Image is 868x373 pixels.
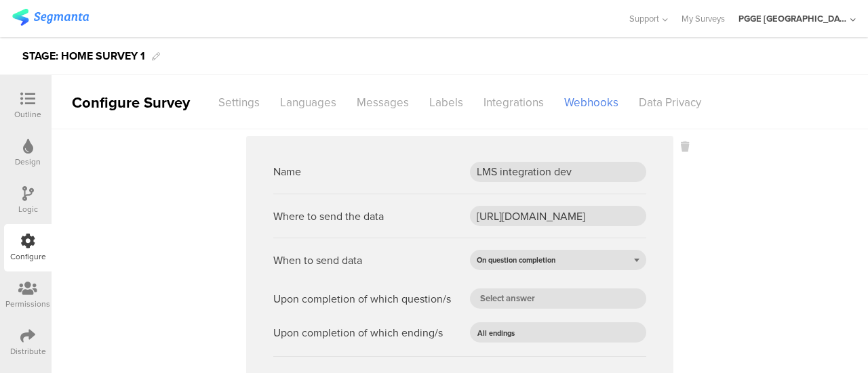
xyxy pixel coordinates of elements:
[14,108,41,120] div: Outline
[470,288,646,309] input: Select answer
[273,209,384,224] div: Where to send the data
[273,291,451,307] div: Upon completion of which question/s
[477,255,555,265] span: On question completion
[273,325,443,341] div: Upon completion of which ending/s
[52,91,208,114] div: Configure Survey
[554,91,629,114] div: Webhooks
[18,203,38,215] div: Logic
[473,91,554,114] div: Integrations
[15,156,41,168] div: Design
[273,253,362,268] div: When to send data
[629,12,659,25] span: Support
[470,206,646,226] input: URL - http(s)://...
[270,91,347,114] div: Languages
[10,250,46,263] div: Configure
[629,91,711,114] div: Data Privacy
[208,91,270,114] div: Settings
[5,298,50,310] div: Permissions
[470,162,646,182] input: Hook Name
[347,91,419,114] div: Messages
[419,91,473,114] div: Labels
[738,12,847,25] div: PGGE [GEOGRAPHIC_DATA]
[22,45,145,67] div: STAGE: HOME SURVEY 1
[273,164,301,179] div: Name
[12,9,89,26] img: segmanta logo
[477,328,515,338] span: All endings
[10,345,46,357] div: Distribute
